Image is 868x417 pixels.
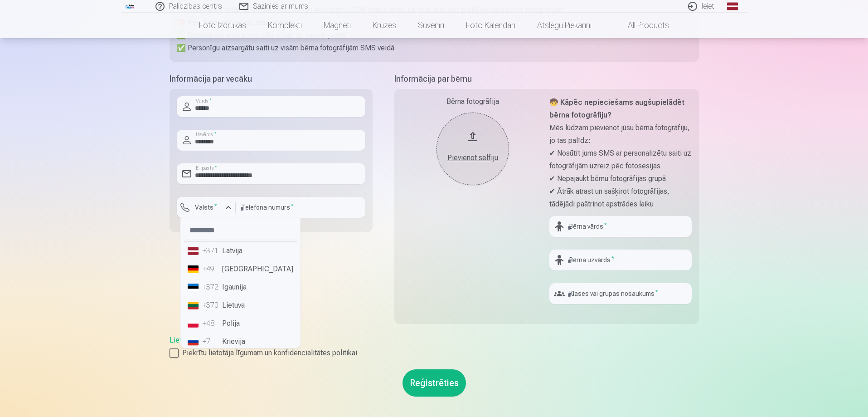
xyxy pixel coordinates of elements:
div: , [170,335,699,358]
img: /fa1 [125,4,135,9]
div: +370 [202,300,220,311]
a: All products [602,13,680,38]
a: Magnēti [313,13,362,38]
h5: Informācija par bērnu [394,73,699,85]
div: +371 [202,245,220,256]
div: Pievienot selfiju [446,152,500,163]
li: Latvija [184,242,297,260]
div: Bērna fotogrāfija [402,96,544,107]
div: +372 [202,282,220,293]
div: +48 [202,318,220,329]
a: Lietošanas līgums [170,336,227,344]
div: +49 [202,264,220,275]
p: Mēs lūdzam pievienot jūsu bērna fotogrāfiju, jo tas palīdz: [549,122,692,147]
label: Piekrītu lietotāja līgumam un konfidencialitātes politikai [170,348,699,358]
button: Valsts* [177,197,236,218]
h5: Informācija par vecāku [170,73,373,85]
a: Atslēgu piekariņi [526,13,602,38]
li: Krievija [184,333,297,351]
div: +7 [202,336,220,347]
button: Reģistrēties [402,369,466,397]
p: ✅ Personīgu aizsargātu saiti uz visām bērna fotogrāfijām SMS veidā [177,42,692,54]
a: Foto kalendāri [455,13,526,38]
a: Suvenīri [407,13,455,38]
p: ✔ Nosūtīt jums SMS ar personalizētu saiti uz fotogrāfijām uzreiz pēc fotosesijas [549,147,692,172]
p: ✔ Nepajaukt bērnu fotogrāfijas grupā [549,172,692,185]
a: Foto izdrukas [188,13,257,38]
li: Igaunija [184,278,297,296]
strong: 🧒 Kāpēc nepieciešams augšupielādēt bērna fotogrāfiju? [549,98,684,119]
a: Krūzes [362,13,407,38]
p: ✔ Ātrāk atrast un sašķirot fotogrāfijas, tādējādi paātrinot apstrādes laiku [549,185,692,211]
button: Pievienot selfiju [436,113,509,185]
li: Lietuva [184,296,297,314]
a: Komplekti [257,13,313,38]
li: Polija [184,314,297,333]
label: Valsts [191,203,221,212]
li: [GEOGRAPHIC_DATA] [184,260,297,278]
